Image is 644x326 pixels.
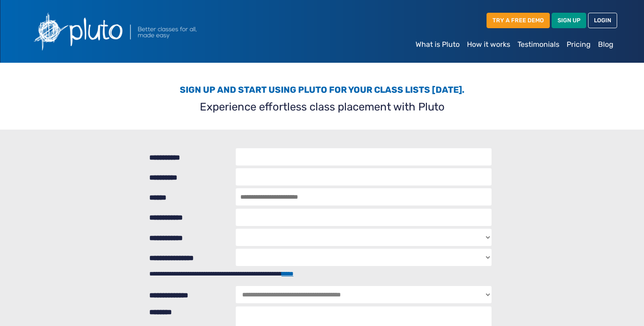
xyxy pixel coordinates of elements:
[563,35,594,54] a: Pricing
[412,35,463,54] a: What is Pluto
[588,13,617,28] a: LOGIN
[514,35,563,54] a: Testimonials
[552,13,586,28] a: SIGN UP
[463,35,514,54] a: How it works
[27,7,246,55] img: Pluto logo with the text Better classes for all, made easy
[33,99,612,115] p: Experience effortless class placement with Pluto
[594,35,617,54] a: Blog
[487,13,550,28] a: TRY A FREE DEMO
[33,85,612,95] h3: Sign up and start using Pluto for your class lists [DATE].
